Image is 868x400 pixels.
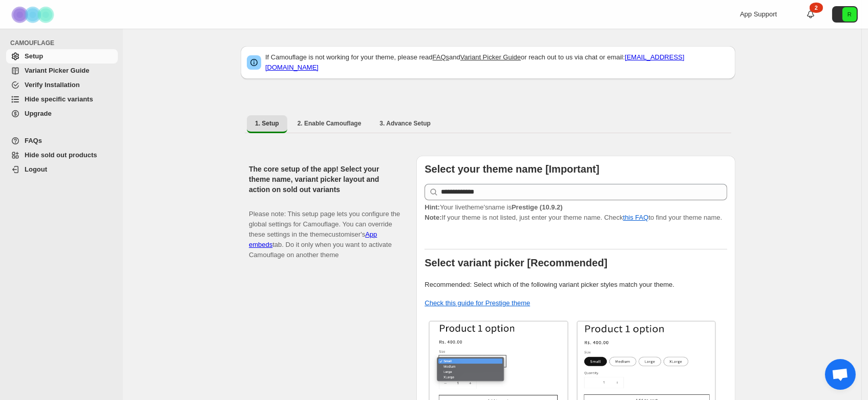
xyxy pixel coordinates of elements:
[6,148,118,162] a: Hide sold out products
[806,9,816,19] a: 2
[6,134,118,148] a: FAQs
[810,3,823,13] div: 2
[10,39,118,47] span: CAMOUFLAGE
[249,199,400,260] p: Please note: This setup page lets you configure the global settings for Camouflage. You can overr...
[425,214,441,221] strong: Note:
[425,163,599,175] b: Select your theme name [Important]
[433,53,450,61] a: FAQs
[425,299,530,307] a: Check this guide for Prestige theme
[6,64,118,78] a: Variant Picker Guide
[298,119,362,128] span: 2. Enable Camouflage
[25,67,89,74] span: Variant Picker Guide
[25,110,52,117] span: Upgrade
[512,203,563,211] strong: Prestige (10.9.2)
[425,203,562,211] span: Your live theme's name is
[8,1,59,29] img: Camouflage
[265,52,729,73] p: If Camouflage is not working for your theme, please read and or reach out to us via chat or email:
[425,202,727,223] p: If your theme is not listed, just enter your theme name. Check to find your theme name.
[6,92,118,107] a: Hide specific variants
[460,53,521,61] a: Variant Picker Guide
[25,95,93,103] span: Hide specific variants
[6,162,118,177] a: Logout
[848,11,852,17] text: R
[6,78,118,92] a: Verify Installation
[832,6,858,23] button: Avatar with initials R
[425,257,607,268] b: Select variant picker [Recommended]
[25,137,42,144] span: FAQs
[25,81,80,89] span: Verify Installation
[379,119,431,128] span: 3. Advance Setup
[425,203,440,211] strong: Hint:
[623,214,649,221] a: this FAQ
[255,119,279,128] span: 1. Setup
[842,7,857,22] span: Avatar with initials R
[6,107,118,121] a: Upgrade
[740,10,777,18] span: App Support
[425,280,727,290] p: Recommended: Select which of the following variant picker styles match your theme.
[25,151,97,159] span: Hide sold out products
[6,49,118,64] a: Setup
[25,165,47,173] span: Logout
[249,164,400,195] h2: The core setup of the app! Select your theme name, variant picker layout and action on sold out v...
[25,52,43,60] span: Setup
[825,359,856,390] div: Chat abierto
